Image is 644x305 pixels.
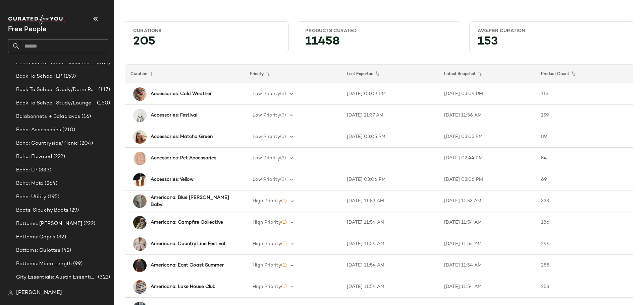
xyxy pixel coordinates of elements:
span: (333) [37,166,51,174]
td: [DATE] 11:53 AM [439,190,536,212]
span: (1) [281,263,287,268]
span: High Priority [253,199,281,204]
span: (29) [68,207,79,214]
span: Boho: Elevated [16,153,52,161]
b: Americana: Country Line Festival [151,240,225,247]
b: Accessories: Festival [151,112,197,119]
span: (1) [281,284,287,289]
td: 159 [536,105,633,126]
span: Back To School: Study/Lounge Essentials [16,99,96,107]
div: 11458 [300,37,458,49]
td: 258 [536,276,633,298]
span: Boho: Utility [16,193,46,201]
b: Accessories: Cold Weather [151,90,212,97]
td: [DATE] 03:06 PM [341,169,439,190]
span: Back To School: Study/Dorm Room Essentials [16,86,97,94]
span: Boho: Accessories [16,126,61,134]
td: [DATE] 03:09 PM [341,83,439,105]
img: 83674770_024_a [133,280,147,294]
b: Americana: Blue [PERSON_NAME] Baby [151,194,232,208]
img: 101180578_092_f [133,195,147,208]
td: [DATE] 03:05 PM [439,126,536,148]
span: (99) [72,260,83,268]
td: [DATE] 02:44 PM [439,148,536,169]
span: Boho: Countryside/Picnic [16,140,78,147]
span: High Priority [253,263,281,268]
span: Bottoms: Micro Length [16,260,72,268]
td: [DATE] 11:37 AM [341,105,439,126]
span: (3) [280,91,286,96]
span: Balabonnets + Balaclavas [16,113,80,121]
img: 103256988_072_a [133,173,147,186]
span: Bottoms: Culottes [16,247,60,254]
th: Product Count [536,65,633,83]
td: [DATE] 03:09 PM [439,83,536,105]
b: Americana: Lake House Club [151,283,216,290]
span: Bachelorette: White Bachelorette Outfits [16,59,95,67]
td: [DATE] 11:54 AM [341,233,439,255]
td: 186 [536,212,633,233]
span: (306) [95,59,110,67]
img: 95815080_004_b [133,152,147,165]
span: Current Company Name [8,26,47,33]
img: 102165537_007_b [133,109,147,122]
td: [DATE] 11:53 AM [341,190,439,212]
div: Products Curated [305,28,452,34]
div: Curations [133,28,280,34]
b: Americana: Campfire Collective [151,219,223,226]
img: 100714385_237_0 [133,216,147,229]
td: 69 [536,169,633,190]
td: [DATE] 11:54 AM [439,233,536,255]
td: [DATE] 11:36 AM [439,105,536,126]
div: 153 [472,37,630,49]
span: Low Priority [253,91,280,96]
img: cfy_white_logo.C9jOOHJF.svg [8,15,65,24]
td: 113 [536,83,633,105]
span: (210) [61,126,75,134]
img: svg%3e [8,290,13,296]
span: High Priority [253,284,281,289]
td: 288 [536,255,633,276]
span: (264) [43,180,57,187]
td: [DATE] 11:54 AM [341,255,439,276]
b: Accessories: Matcha Green [151,133,213,140]
td: 333 [536,190,633,212]
span: Boho: LP [16,166,37,174]
span: (3) [280,134,286,139]
td: [DATE] 11:54 AM [439,276,536,298]
td: [DATE] 11:54 AM [341,212,439,233]
td: [DATE] 03:06 PM [439,169,536,190]
img: 101899219_011_b [133,87,147,101]
img: 99064768_031_a [133,130,147,144]
span: Bottoms: Capris [16,233,55,241]
td: [DATE] 11:54 AM [439,255,536,276]
span: Low Priority [253,177,280,182]
span: (42) [60,247,71,254]
span: Bottoms: [PERSON_NAME] [16,220,82,228]
td: [DATE] 11:54 AM [341,276,439,298]
th: Last Exported [341,65,439,83]
span: (16) [80,113,91,121]
td: - [341,148,439,169]
span: (32) [55,233,66,241]
span: Low Priority [253,134,280,139]
th: Curation [125,65,245,83]
span: (117) [97,86,110,94]
span: [PERSON_NAME] [16,289,62,297]
th: Priority [245,65,342,83]
div: 205 [128,37,286,49]
span: (222) [52,153,65,161]
span: (150) [96,99,110,107]
td: 89 [536,126,633,148]
span: (322) [97,274,110,281]
span: (1) [281,220,287,225]
span: (3) [280,113,286,118]
span: High Priority [253,241,281,246]
div: Avg.per Curation [478,28,625,34]
span: Back To School: LP [16,73,62,80]
img: 93911964_010_0 [133,237,147,251]
b: Accessories: Pet Accessories [151,155,216,162]
span: (153) [62,73,76,80]
b: Accessories: Yellow [151,176,194,183]
td: 294 [536,233,633,255]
